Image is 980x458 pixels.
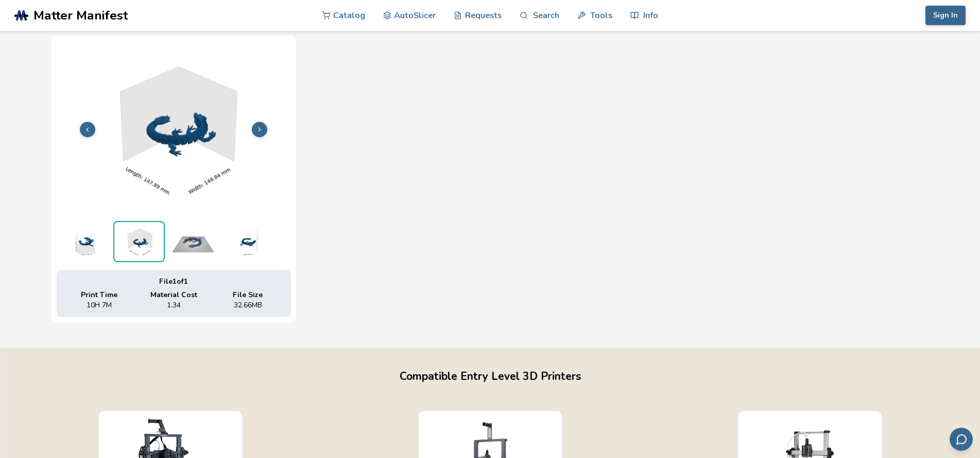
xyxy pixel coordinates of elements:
[64,278,283,286] div: File 1 of 1
[167,301,181,309] span: 1.34
[234,301,262,309] span: 32.66 MB
[33,8,128,23] span: Matter Manifest
[950,428,973,451] button: Send feedback via email
[233,291,263,299] span: File Size
[10,369,970,384] h2: Compatible Entry Level 3D Printers
[925,6,966,25] button: Sign In
[81,291,117,299] span: Print Time
[150,291,197,299] span: Material Cost
[114,222,164,261] img: 1_3D_Dimensions
[167,221,219,262] img: 1_Print_Preview
[59,221,111,262] img: 1_3D_Dimensions
[87,301,112,309] span: 10H 7M
[221,221,273,262] img: 1_3D_Dimensions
